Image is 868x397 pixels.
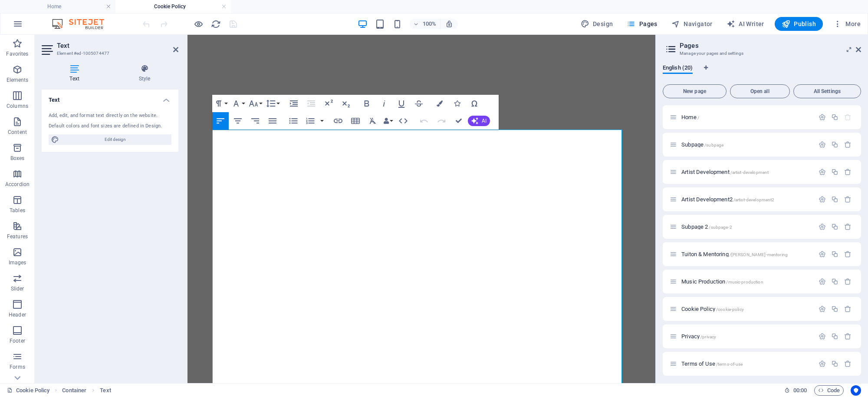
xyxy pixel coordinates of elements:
[831,168,838,176] div: Duplicate
[111,64,178,83] h4: Style
[709,225,732,230] span: /subpage-2
[814,385,844,396] button: Code
[433,112,450,130] button: Redo (Ctrl+Shift+Z)
[819,113,826,121] div: Settings
[697,115,699,120] span: /
[410,19,441,29] button: 100%
[320,95,337,112] button: Superscript
[734,89,786,94] span: Open all
[247,112,263,130] button: Align Right
[819,250,826,258] div: Settings
[831,278,838,285] div: Duplicate
[681,251,788,257] span: Click to open page
[5,181,30,188] p: Accordion
[730,170,769,175] span: /artist-development
[7,385,49,396] a: Click to cancel selection. Double-click to open Pages
[799,387,801,394] span: :
[247,95,263,112] button: Font Size
[62,134,169,145] span: Edit design
[819,278,826,285] div: Settings
[411,95,427,112] button: Strikethrough
[468,116,490,126] button: AI
[681,224,732,230] span: Click to open page
[393,95,410,112] button: Underline (Ctrl+U)
[663,64,861,81] div: Language Tabs
[100,385,111,396] span: Click to select. Double-click to edit
[681,169,769,175] span: Click to open page
[733,197,775,202] span: /artist-development2
[819,223,826,230] div: Settings
[716,362,743,367] span: /terms-of-use
[9,259,26,266] p: Images
[10,207,25,214] p: Tables
[844,305,852,313] div: Remove
[230,95,246,112] button: Font Family
[8,129,27,136] p: Content
[723,17,768,31] button: AI Writer
[679,224,814,230] div: Subpage 2/subpage-2
[10,155,25,162] p: Boxes
[819,196,826,203] div: Settings
[663,63,693,75] span: English (20)
[581,20,613,28] span: Design
[793,84,861,98] button: All Settings
[681,306,744,312] span: Click to open page
[42,64,111,83] h4: Text
[212,112,229,130] button: Align Left
[844,250,852,258] div: Remove
[49,112,171,120] div: Add, edit, and format text directly on the website.
[449,95,465,112] button: Icons
[679,169,814,175] div: Artist Development/artist-development
[627,20,657,28] span: Pages
[319,112,325,130] button: Ordered List
[42,90,178,105] h4: Text
[793,385,807,396] span: 00 00
[7,103,28,110] p: Columns
[623,17,661,31] button: Pages
[679,334,814,339] div: Privacy/privacy
[679,142,814,147] div: Subpage/subpage
[264,95,281,112] button: Line Height
[844,196,852,203] div: Remove
[700,334,716,339] span: /privacy
[844,278,852,285] div: Remove
[831,113,838,121] div: Duplicate
[663,84,727,98] button: New page
[727,20,764,28] span: AI Writer
[668,17,716,31] button: Navigator
[831,250,838,258] div: Duplicate
[679,114,814,120] div: Home/
[49,134,171,145] button: Edit design
[679,251,814,257] div: Tuiton & Mentoring/[PERSON_NAME]-mentoring
[482,118,487,123] span: AI
[230,112,246,130] button: Align Center
[302,112,319,130] button: Ordered List
[681,196,774,203] span: Click to open page
[851,385,861,396] button: Usercentrics
[7,233,28,240] p: Features
[819,141,826,148] div: Settings
[784,385,807,396] h6: Session time
[782,20,816,28] span: Publish
[303,95,319,112] button: Decrease Indent
[830,17,864,31] button: More
[844,360,852,367] div: Remove
[338,95,354,112] button: Subscript
[577,17,617,31] button: Design
[819,168,826,176] div: Settings
[844,333,852,340] div: Remove
[819,333,826,340] div: Settings
[9,311,26,318] p: Header
[10,364,25,370] p: Forms
[679,197,814,202] div: Artist Development2/artist-development2
[819,360,826,367] div: Settings
[831,305,838,313] div: Duplicate
[844,168,852,176] div: Remove
[831,141,838,148] div: Duplicate
[445,20,453,28] i: On resize automatically adjust zoom level to fit chosen device.
[358,95,375,112] button: Bold (Ctrl+B)
[681,114,699,120] span: Click to open page
[286,95,302,112] button: Increase Indent
[347,112,364,130] button: Insert Table
[210,19,221,29] button: reload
